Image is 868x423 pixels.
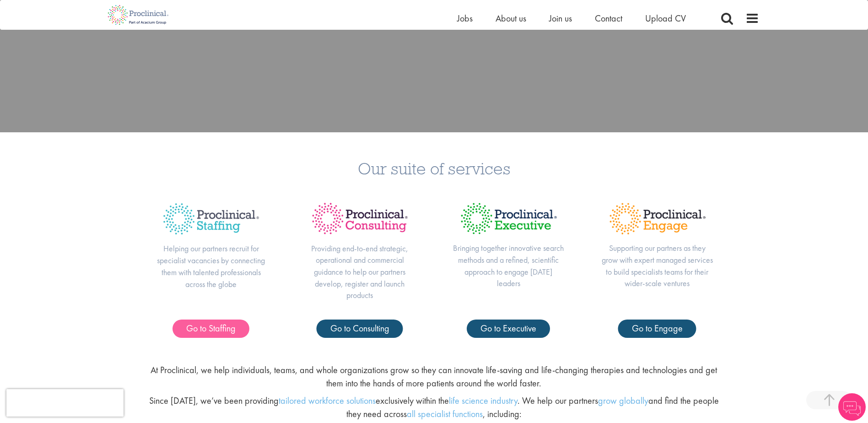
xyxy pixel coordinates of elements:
h3: Our suite of services [7,160,861,177]
span: Go to Executive [480,322,536,334]
p: Supporting our partners as they grow with expert managed services to build specialists teams for ... [601,242,713,289]
p: Providing end-to-end strategic, operational and commercial guidance to help our partners develop,... [304,243,416,302]
span: Go to Engage [632,322,683,334]
a: About us [496,12,526,24]
p: At Proclinical, we help individuals, teams, and whole organizations grow so they can innovate lif... [147,363,721,390]
img: Proclinical Title [155,195,267,243]
a: life science industry [449,395,518,407]
a: Upload CV [645,12,686,24]
a: Go to Engage [618,320,696,338]
a: Go to Executive [467,320,550,338]
a: Join us [549,12,572,24]
a: Jobs [457,12,473,24]
iframe: reCAPTCHA [6,389,124,417]
a: Contact [595,12,622,24]
img: Proclinical Title [453,195,565,242]
img: Proclinical Title [304,195,416,242]
a: Go to Consulting [317,320,403,338]
span: Go to Staffing [186,322,236,334]
p: Since [DATE], we’ve been providing exclusively within the . We help our partners and find the peo... [147,394,721,420]
a: Go to Staffing [173,320,249,338]
img: Chatbot [838,393,866,421]
img: Proclinical Title [601,195,713,242]
a: all specialist functions [407,408,483,420]
span: Go to Consulting [330,322,389,334]
p: Helping our partners recruit for specialist vacancies by connecting them with talented profession... [155,243,267,290]
p: Bringing together innovative search methods and a refined, scientific approach to engage [DATE] l... [453,242,565,289]
a: tailored workforce solutions [279,395,376,407]
a: grow globally [598,395,648,407]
